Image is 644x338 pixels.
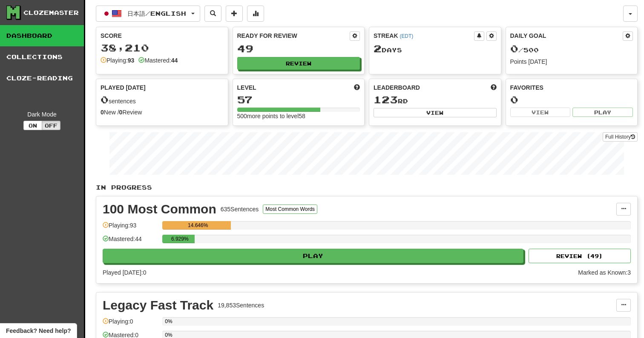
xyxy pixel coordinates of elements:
div: 100 Most Common [103,203,216,216]
p: In Progress [96,183,638,192]
div: Playing: [101,56,134,65]
button: Add sentence to collection [226,6,243,22]
span: 123 [374,94,398,105]
span: / 500 [510,46,539,54]
div: Favorites [510,83,633,92]
a: (EDT) [400,33,413,39]
div: 38,210 [101,43,224,53]
span: 0 [101,94,109,105]
button: Search sentences [204,6,221,22]
div: 19,853 Sentences [218,301,264,310]
div: Streak [374,31,474,40]
span: 2 [374,43,382,54]
button: View [374,108,497,117]
div: Score [101,31,224,40]
div: Ready for Review [237,31,350,40]
div: sentences [101,94,224,105]
span: Score more points to level up [354,83,360,92]
strong: 0 [101,109,104,116]
div: 57 [237,94,360,105]
button: View [510,108,571,117]
div: 0 [510,94,633,105]
div: 500 more points to level 58 [237,112,360,120]
div: 6.929% [165,235,195,243]
strong: 0 [119,109,123,116]
button: Review [237,57,360,70]
div: Legacy Fast Track [103,299,213,312]
div: 49 [237,43,360,54]
button: Off [42,121,60,130]
div: 635 Sentences [221,205,259,213]
span: This week in points, UTC [491,83,497,92]
button: Play [103,249,523,263]
div: Clozemaster [23,9,79,17]
strong: 93 [128,57,135,64]
button: Review (49) [529,249,631,263]
span: Leaderboard [374,83,420,92]
div: rd [374,94,497,105]
span: Played [DATE] [101,83,146,92]
div: 14.646% [165,221,231,230]
div: Playing: 93 [103,221,158,235]
button: On [23,121,42,130]
span: 0 [510,43,518,54]
strong: 44 [171,57,178,64]
span: 日本語 / English [127,10,186,17]
span: Played [DATE]: 0 [103,269,146,276]
div: Marked as Known: 3 [578,268,631,277]
button: Most Common Words [263,205,317,214]
a: Full History [603,132,638,142]
div: Daily Goal [510,31,623,41]
div: New / Review [101,108,224,116]
div: Dark Mode [6,110,78,119]
span: Level [237,83,256,92]
button: 日本語/English [96,6,200,22]
div: Day s [374,43,497,54]
button: More stats [247,6,264,22]
div: Playing: 0 [103,317,158,331]
button: Play [572,108,633,117]
div: Points [DATE] [510,57,633,66]
span: Open feedback widget [6,327,71,335]
div: Mastered: 44 [103,235,158,249]
div: Mastered: [138,56,178,65]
